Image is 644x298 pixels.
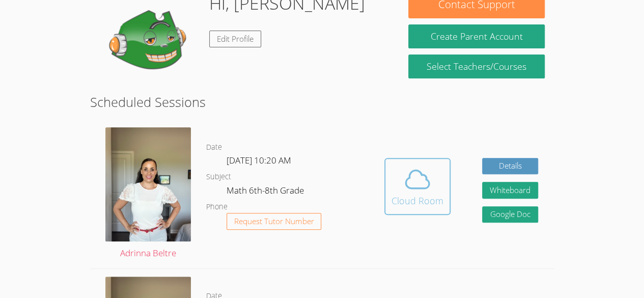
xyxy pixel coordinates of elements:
dt: Subject [206,171,231,183]
button: Request Tutor Number [227,213,322,230]
span: [DATE] 10:20 AM [227,154,291,166]
div: Cloud Room [391,194,443,208]
a: Details [482,158,538,175]
button: Create Parent Account [408,24,544,48]
button: Cloud Room [384,158,451,215]
dd: Math 6th-8th Grade [227,183,306,201]
dt: Phone [206,201,228,213]
button: Whiteboard [482,182,538,199]
a: Edit Profile [209,31,261,47]
a: Select Teachers/Courses [408,55,544,78]
a: Adrinna Beltre [105,127,191,260]
span: Request Tutor Number [234,218,314,225]
img: IMG_9685.jpeg [105,127,191,241]
dt: Date [206,141,222,154]
a: Google Doc [482,206,538,223]
h2: Scheduled Sessions [90,92,554,112]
